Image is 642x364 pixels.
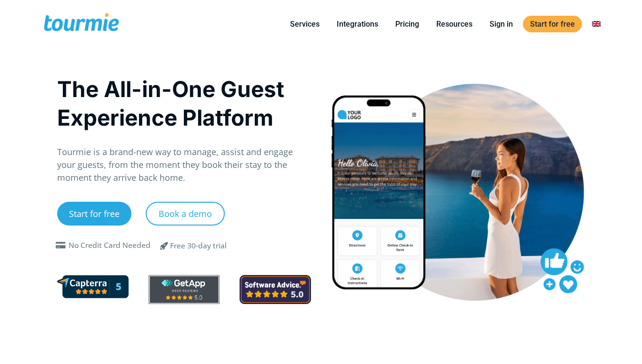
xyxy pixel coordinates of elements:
[153,240,176,251] span: 
[57,75,311,132] h1: The All-in-One Guest Experience Platform
[53,242,69,249] span: 
[388,18,426,30] a: Pricing
[57,202,131,226] a: Start for free
[57,146,311,184] p: Tourmie is a brand-new way to manage, assist and engage your guests, from the moment they book th...
[429,18,480,30] a: Resources
[146,202,225,226] a: Book a demo
[69,240,150,251] div: No Credit Card Needed
[330,18,385,30] a: Integrations
[482,18,520,30] a: Sign in
[523,16,582,32] a: Start for free
[170,240,227,252] div: Free 30-day trial
[283,18,327,30] a: Services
